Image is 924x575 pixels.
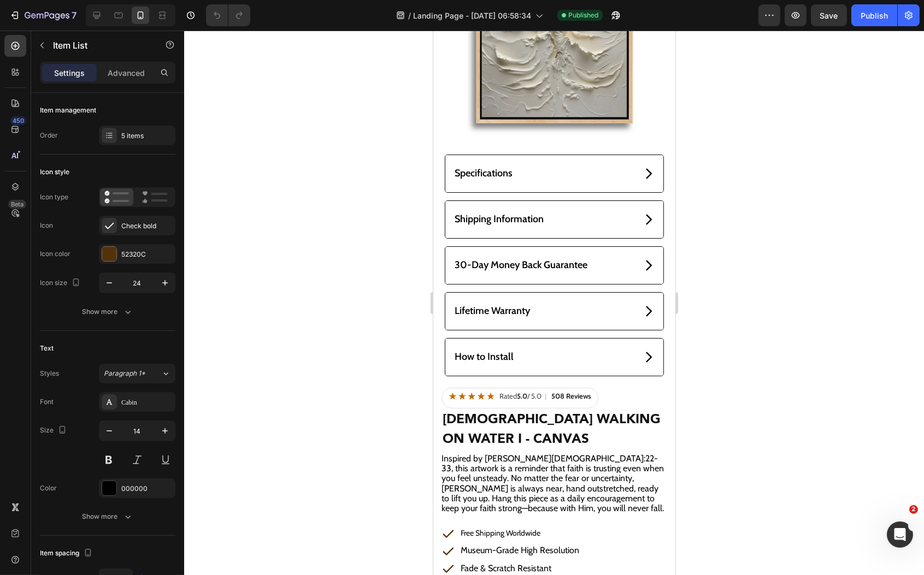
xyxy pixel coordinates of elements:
[83,306,133,317] div: Show more
[83,511,133,522] div: Show more
[40,302,175,322] button: Show more
[104,369,145,378] span: Paragraph 1*
[121,131,173,141] div: 5 items
[40,167,69,177] div: Icon style
[40,369,59,378] div: Styles
[40,249,70,259] div: Icon color
[40,397,54,407] div: Font
[40,221,53,230] div: Icon
[40,343,54,353] div: Text
[121,250,173,259] div: 52320C
[72,9,76,22] p: 7
[408,10,411,21] span: /
[54,67,85,79] p: Settings
[40,507,175,526] button: Show more
[568,10,598,20] span: Published
[811,4,847,26] button: Save
[820,11,838,20] span: Save
[53,39,146,52] p: Item List
[206,4,250,26] div: Undo/Redo
[108,67,145,79] p: Advanced
[8,200,26,209] div: Beta
[121,484,173,494] div: 000000
[4,4,81,26] button: 7
[40,276,83,291] div: Icon size
[10,116,26,125] div: 450
[909,505,918,514] span: 2
[40,131,58,140] div: Order
[861,10,888,21] div: Publish
[413,10,531,21] span: Landing Page - [DATE] 06:58:34
[851,4,897,26] button: Publish
[40,105,96,115] div: Item management
[433,31,675,575] iframe: Design area
[40,546,95,561] div: Item spacing
[99,364,175,383] button: Paragraph 1*
[40,423,69,438] div: Size
[40,192,68,202] div: Icon type
[121,398,173,407] div: Cabin
[40,483,57,493] div: Color
[887,521,913,548] iframe: Intercom live chat
[121,221,173,231] div: Check bold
